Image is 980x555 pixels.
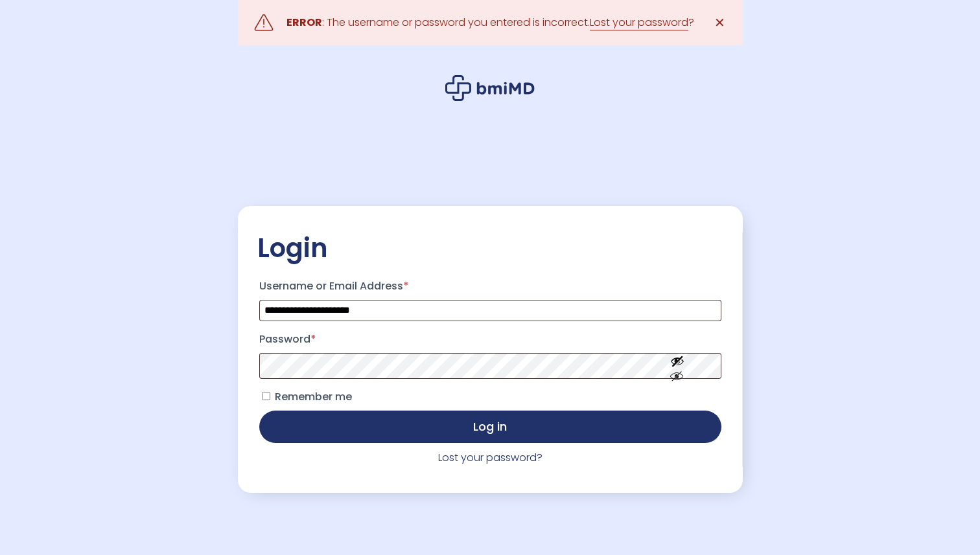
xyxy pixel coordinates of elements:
[641,343,714,388] button: Show password
[259,276,721,297] label: Username or Email Address
[259,411,721,443] button: Log in
[275,389,352,404] span: Remember me
[262,392,270,400] input: Remember me
[257,232,723,264] h2: Login
[286,14,694,32] div: : The username or password you entered is incorrect. ?
[259,329,721,350] label: Password
[438,450,542,465] a: Lost your password?
[707,10,733,36] a: ✕
[286,15,322,30] strong: ERROR
[590,15,688,30] a: Lost your password
[714,14,725,32] span: ✕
